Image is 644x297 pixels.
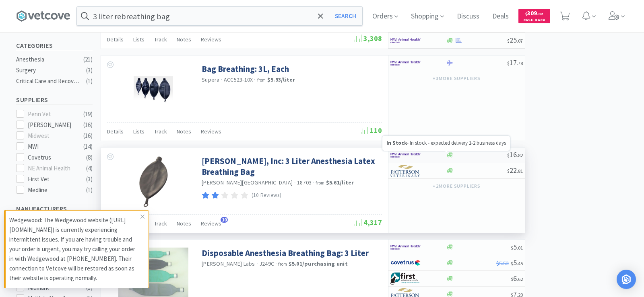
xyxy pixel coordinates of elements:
span: $ [525,11,527,16]
a: [PERSON_NAME], Inc: 3 Liter Anesthesia Latex Breathing Bag [202,156,380,178]
span: Track [154,36,167,43]
button: +2more suppliers [429,180,485,192]
img: 4af9122ac9f64607beb6b2a5a34f2734_348409.jpeg [127,63,180,116]
span: $5.53 [496,260,509,267]
span: Notes [177,128,191,135]
button: Search [329,7,362,25]
span: Notes [177,220,191,227]
span: · [313,179,314,186]
span: 22 [507,166,523,175]
span: 10 [221,217,228,223]
span: $ [507,38,510,44]
span: Details [107,36,124,43]
div: MWI [28,142,78,152]
div: Covetrus [28,153,78,162]
span: · [294,179,296,186]
a: Discuss [454,13,483,20]
h5: Suppliers [16,95,93,104]
span: . 45 [517,260,523,266]
span: $ [511,245,513,251]
span: $ [507,60,510,66]
div: ( 16 ) [83,131,93,141]
button: +3more suppliers [429,73,485,84]
span: · [275,260,277,267]
h5: Categories [16,41,93,50]
div: Penn Vet [28,109,78,119]
span: 5 [511,242,523,252]
span: Notes [177,36,191,43]
span: from [257,77,266,83]
div: NE Animal Health [28,164,78,173]
p: Wedgewood: The Wedgewood website ([URL][DOMAIN_NAME]) is currently experiencing intermittent issu... [9,215,140,283]
p: (10 Reviews) [252,191,282,200]
div: [PERSON_NAME] [28,120,78,130]
span: 3,308 [355,34,382,43]
span: . 81 [517,168,523,174]
a: [PERSON_NAME] Labs [202,260,255,267]
span: . 07 [517,38,523,44]
span: 5 [511,258,523,267]
div: Surgery [16,66,81,75]
span: 16 [507,150,523,159]
span: . 62 [517,276,523,282]
span: . 82 [517,152,523,158]
img: f6b2451649754179b5b4e0c70c3f7cb0_2.png [390,57,421,69]
span: Lists [133,128,144,135]
span: . 01 [517,245,523,251]
div: ( 1 ) [86,185,93,195]
div: ( 8 ) [86,153,93,162]
a: Bag Breathing: 3L, Each [202,63,289,74]
span: . 02 [537,11,543,16]
div: Anesthesia [16,55,81,64]
a: Deals [489,13,512,20]
span: $ [511,260,513,266]
img: f6b2451649754179b5b4e0c70c3f7cb0_2.png [390,149,421,161]
span: 309 [525,9,543,17]
img: f6b2451649754179b5b4e0c70c3f7cb0_2.png [390,241,421,253]
span: Track [154,128,167,135]
span: 110 [361,126,382,135]
div: ( 1 ) [86,76,93,86]
span: ACC523-10X [224,76,253,83]
img: 67d67680309e4a0bb49a5ff0391dcc42_6.png [390,272,421,285]
span: · [221,76,223,83]
span: Reviews [201,220,221,227]
span: Track [154,220,167,227]
div: ( 19 ) [83,109,93,119]
div: First Vet [28,174,78,184]
div: ( 16 ) [83,120,93,130]
span: $ [511,276,513,282]
div: Medline [28,185,78,195]
div: ( 3 ) [86,174,93,184]
img: f6b2451649754179b5b4e0c70c3f7cb0_2.png [390,35,421,47]
a: Supera [202,76,220,83]
span: from [316,180,324,186]
div: ( 14 ) [83,142,93,152]
span: from [278,261,287,267]
span: $ [507,168,510,174]
div: Midwest [28,131,78,141]
span: 17 [507,58,523,67]
span: Reviews [201,36,221,43]
h5: Manufacturers [16,204,93,213]
span: · [254,76,256,83]
a: $309.02Cash Back [518,5,550,27]
input: Search by item, sku, manufacturer, ingredient, size... [77,7,362,25]
span: Reviews [201,128,221,135]
span: Lists [133,36,144,43]
div: ( 21 ) [83,55,93,64]
strong: In Stock [386,139,407,146]
img: 77fca1acd8b6420a9015268ca798ef17_1.png [390,257,421,269]
strong: $5.61 / liter [326,179,354,186]
a: [PERSON_NAME][GEOGRAPHIC_DATA] [202,179,293,186]
strong: $5.01 / purchasing unit [289,260,348,267]
img: 5cfdb5422754458f88acd0ccb889cb22_10057.png [139,156,168,208]
span: 6 [511,274,523,283]
a: Disposable Anesthesia Breathing Bag: 3 Liter [202,248,369,258]
span: 18703 [297,179,312,186]
span: 25 [507,35,523,45]
p: - In stock - expected delivery 1-2 business days [386,140,506,147]
span: Details [107,128,124,135]
span: 4,317 [355,218,382,227]
div: ( 3 ) [86,66,93,75]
